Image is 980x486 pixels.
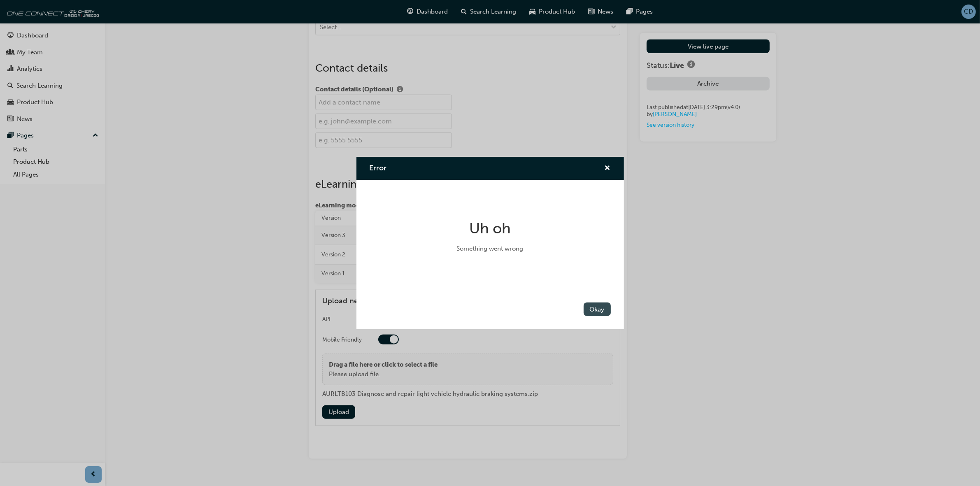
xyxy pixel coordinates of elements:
[605,163,611,174] button: cross-icon
[584,302,611,316] button: Okay
[370,163,387,172] span: Error
[605,165,611,172] span: cross-icon
[373,244,608,253] div: Something went wrong
[373,219,608,237] h1: Uh oh
[356,157,624,330] div: Error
